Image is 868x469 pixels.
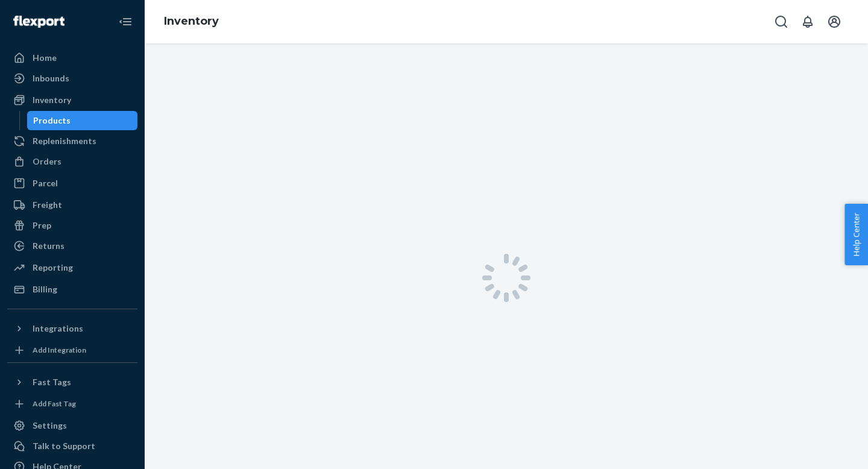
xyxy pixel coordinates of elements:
div: Reporting [33,262,73,274]
button: Fast Tags [7,373,137,392]
a: Parcel [7,174,137,193]
a: Add Integration [7,343,137,357]
div: Talk to Support [33,440,95,452]
a: Products [27,111,138,130]
div: Replenishments [33,135,96,147]
div: Billing [33,283,57,295]
a: Inbounds [7,69,137,88]
img: Flexport logo [13,16,64,28]
div: Products [33,115,71,127]
div: Home [33,52,57,64]
div: Inbounds [33,72,69,84]
div: Settings [33,420,67,432]
button: Close Navigation [113,10,137,34]
button: Open account menu [822,10,846,34]
a: Billing [7,280,137,299]
button: Talk to Support [7,436,137,456]
div: Add Integration [33,345,86,355]
div: Integrations [33,323,83,335]
a: Settings [7,416,137,435]
button: Open Search Box [769,10,793,34]
a: Inventory [164,14,219,28]
div: Freight [33,199,62,211]
div: Fast Tags [33,376,71,388]
ol: breadcrumbs [154,4,228,39]
a: Add Fast Tag [7,397,137,411]
a: Returns [7,236,137,256]
a: Freight [7,195,137,215]
button: Help Center [844,204,868,265]
a: Prep [7,216,137,235]
div: Inventory [33,94,71,106]
a: Inventory [7,90,137,110]
a: Replenishments [7,131,137,151]
div: Returns [33,240,64,252]
div: Parcel [33,177,58,189]
a: Orders [7,152,137,171]
div: Add Fast Tag [33,398,76,409]
a: Home [7,48,137,68]
button: Open notifications [796,10,820,34]
a: Reporting [7,258,137,277]
button: Integrations [7,319,137,338]
div: Prep [33,219,51,231]
div: Orders [33,156,61,168]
